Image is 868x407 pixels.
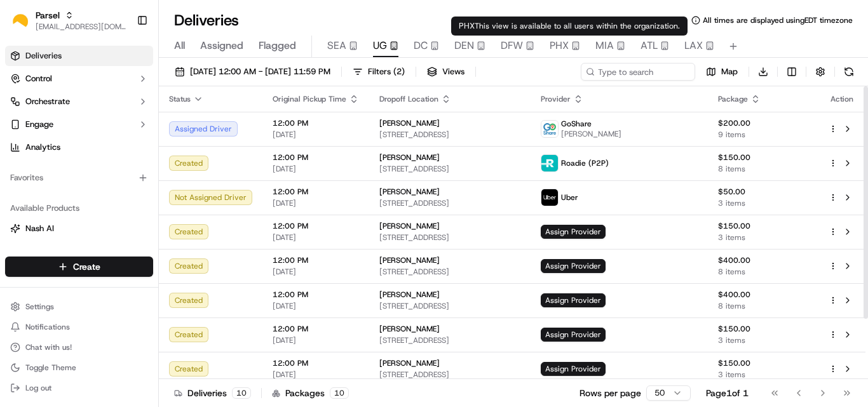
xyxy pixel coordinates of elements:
span: Map [721,66,738,77]
span: $400.00 [718,255,808,265]
span: Log out [25,383,51,393]
p: Rows per page [580,387,641,399]
button: Chat with us! [5,338,153,356]
span: 3 items [718,198,808,208]
span: 3 items [718,370,808,380]
span: DC [414,38,428,53]
span: [DATE] [273,301,359,311]
span: 8 items [718,301,808,311]
span: [DATE] [273,164,359,174]
a: Fleet [10,246,148,257]
span: Deliveries [25,50,62,62]
span: Orchestrate [25,96,70,107]
button: Create [5,257,153,277]
button: Nash AI [5,218,153,239]
span: [PERSON_NAME] [379,152,440,163]
span: 12:00 PM [273,290,359,300]
span: [PERSON_NAME] [379,290,440,300]
span: All times are displayed using EDT timezone [703,15,853,25]
span: [DATE] [273,198,359,208]
span: Assign Provider [541,362,606,376]
button: [DATE] 12:00 AM - [DATE] 11:59 PM [169,63,336,81]
img: goshare_logo.png [541,121,558,137]
span: [STREET_ADDRESS] [379,130,520,140]
a: Analytics [5,137,153,157]
span: Analytics [25,142,60,153]
div: Favorites [5,168,153,188]
span: $150.00 [718,324,808,334]
button: Settings [5,298,153,316]
button: Filters(2) [347,63,410,81]
span: [STREET_ADDRESS] [379,267,520,277]
div: Available Products [5,198,153,218]
span: Settings [25,302,54,312]
button: Parsel [36,9,60,22]
span: PHX [550,38,569,53]
button: Engage [5,114,153,135]
div: Action [829,94,855,104]
span: [STREET_ADDRESS] [379,335,520,345]
div: Page 1 of 1 [706,387,749,399]
span: [DATE] [273,370,359,380]
span: [DATE] [273,232,359,243]
span: Toggle Theme [25,363,76,373]
span: Engage [25,119,53,130]
span: $150.00 [718,358,808,368]
span: Flagged [259,38,296,53]
span: 12:00 PM [273,255,359,265]
span: 8 items [718,267,808,277]
div: PHX [451,17,688,36]
span: Filters [368,66,405,77]
span: Nash AI [25,223,54,234]
button: Control [5,69,153,89]
button: Views [421,63,470,81]
img: Parsel [10,11,31,30]
span: Uber [561,192,578,203]
span: Provider [541,94,571,104]
button: Log out [5,379,153,397]
span: DEN [454,38,474,53]
span: [PERSON_NAME] [379,187,440,197]
span: [DATE] [273,130,359,140]
div: 10 [232,387,251,399]
span: [STREET_ADDRESS] [379,164,520,174]
button: Toggle Theme [5,359,153,377]
span: This view is available to all users within the organization. [475,21,680,31]
span: Assign Provider [541,328,606,342]
span: [STREET_ADDRESS] [379,232,520,243]
span: 12:00 PM [273,187,359,197]
span: $200.00 [718,118,808,128]
span: [DATE] [273,267,359,277]
span: Assigned [200,38,243,53]
span: 12:00 PM [273,152,359,163]
button: Refresh [840,63,858,81]
span: Views [442,66,465,77]
h1: Deliveries [174,10,239,30]
span: 12:00 PM [273,118,359,128]
a: Nash AI [10,223,148,234]
span: DFW [501,38,523,53]
button: Fleet [5,241,153,262]
span: [STREET_ADDRESS] [379,198,520,208]
img: roadie-logo-v2.jpg [541,155,558,171]
span: Control [25,73,52,84]
span: 8 items [718,164,808,174]
a: Deliveries [5,46,153,66]
button: Map [700,63,743,81]
span: $150.00 [718,221,808,231]
span: Status [169,94,191,104]
span: $400.00 [718,290,808,300]
span: ( 2 ) [393,66,405,77]
span: Chat with us! [25,342,72,352]
span: [PERSON_NAME] [379,118,440,128]
span: [EMAIL_ADDRESS][DOMAIN_NAME] [36,22,126,32]
span: Assign Provider [541,259,606,273]
span: $50.00 [718,187,808,197]
span: [PERSON_NAME] [379,324,440,334]
span: [STREET_ADDRESS] [379,301,520,311]
span: Package [718,94,748,104]
span: Assign Provider [541,293,606,307]
button: Orchestrate [5,91,153,112]
span: [DATE] [273,335,359,345]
